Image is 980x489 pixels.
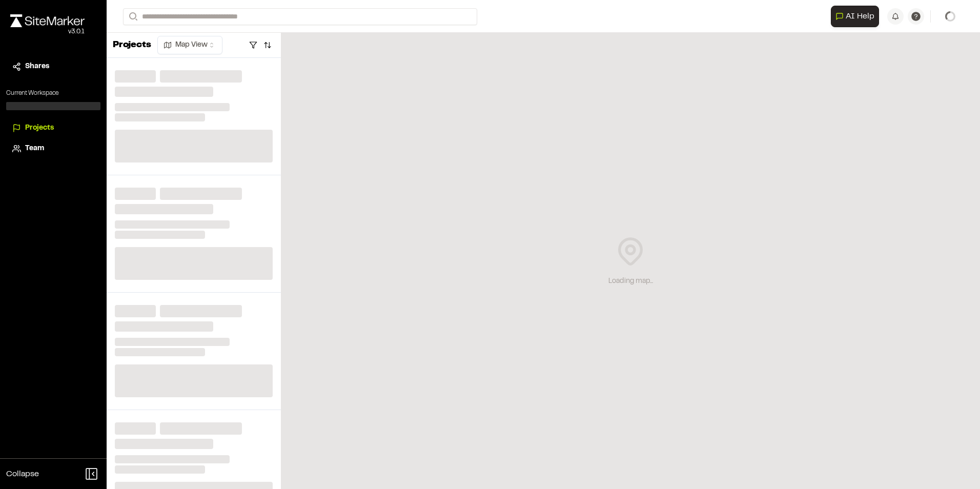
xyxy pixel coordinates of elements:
[846,10,874,23] span: AI Help
[6,89,100,98] p: Current Workspace
[12,143,94,154] a: Team
[25,61,49,72] span: Shares
[6,468,39,480] span: Collapse
[608,276,653,287] div: Loading map...
[10,27,85,36] div: Oh geez...please don't...
[12,61,94,72] a: Shares
[25,143,44,154] span: Team
[123,8,141,25] button: Search
[113,38,151,52] p: Projects
[12,123,94,134] a: Projects
[831,6,879,27] button: Open AI Assistant
[10,14,85,27] img: rebrand.png
[25,123,54,134] span: Projects
[831,6,883,27] div: Open AI Assistant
